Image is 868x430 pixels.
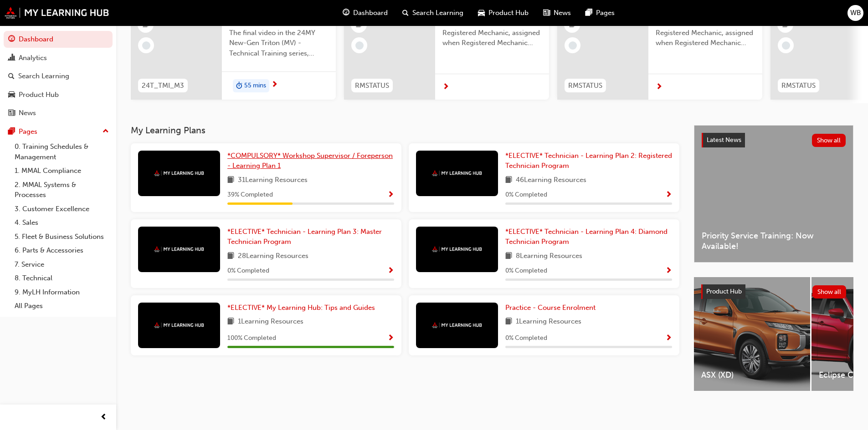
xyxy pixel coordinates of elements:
[707,136,741,144] span: Latest News
[665,189,672,201] button: Show Progress
[8,128,15,136] span: pages-icon
[154,246,204,252] img: mmal
[19,53,47,63] div: Analytics
[387,333,394,344] button: Show Progress
[18,71,69,81] div: Search Learning
[353,8,388,18] span: Dashboard
[516,251,582,262] span: 8 Learning Resources
[568,81,602,91] span: RMSTATUS
[402,7,409,19] span: search-icon
[471,4,536,22] a: car-iconProduct Hub
[505,333,547,344] span: 0 % Completed
[395,4,471,22] a: search-iconSearch Learning
[432,170,482,176] img: mmal
[387,189,394,201] button: Show Progress
[516,316,581,328] span: 1 Learning Resources
[536,4,578,22] a: news-iconNews
[665,267,672,275] span: Show Progress
[432,246,482,252] img: mmal
[11,230,113,244] a: 5. Fleet & Business Solutions
[343,7,349,19] span: guage-icon
[505,151,672,171] a: *ELECTIVE* Technician - Learning Plan 2: Registered Technician Program
[11,243,113,258] a: 6. Parts & Accessories
[154,322,204,328] img: mmal
[227,266,269,276] span: 0 % Completed
[543,7,550,19] span: news-icon
[131,125,679,136] h3: My Learning Plans
[505,266,547,276] span: 0 % Completed
[694,277,810,391] a: ASX (XD)
[227,175,234,186] span: book-icon
[387,334,394,343] span: Show Progress
[505,152,672,170] span: *ELECTIVE* Technician - Learning Plan 2: Registered Technician Program
[335,4,395,22] a: guage-iconDashboard
[227,303,379,313] a: *ELECTIVE* My Learning Hub: Tips and Guides
[19,126,37,137] div: Pages
[4,50,113,66] a: Analytics
[229,28,329,59] span: The final video in the 24MY New-Gen Triton (MV) - Technical Training series, covering: AS&G; Stee...
[355,81,389,91] span: RMSTATUS
[505,227,672,247] a: *ELECTIVE* Technician - Learning Plan 4: Diamond Technician Program
[227,190,273,200] span: 39 % Completed
[227,228,382,246] span: *ELECTIVE* Technician - Learning Plan 3: Master Technician Program
[702,231,846,251] span: Priority Service Training: Now Available!
[8,91,15,99] span: car-icon
[8,109,15,117] span: news-icon
[142,81,184,91] span: 24T_TMI_M3
[505,175,512,186] span: book-icon
[812,134,846,147] button: Show all
[694,125,853,263] a: Latest NewsShow allPriority Service Training: Now Available!
[569,41,577,50] span: learningRecordVerb_NONE-icon
[11,271,113,285] a: 8. Technical
[505,316,512,328] span: book-icon
[586,7,592,19] span: pages-icon
[11,285,113,299] a: 9. MyLH Information
[656,83,663,91] span: next-icon
[227,152,393,170] span: *COMPULSORY* Workshop Supervisor / Foreperson - Learning Plan 1
[11,216,113,230] a: 4. Sales
[238,316,303,328] span: 1 Learning Resources
[11,164,113,178] a: 1. MMAL Compliance
[505,228,668,246] span: *ELECTIVE* Technician - Learning Plan 4: Diamond Technician Program
[355,41,364,50] span: learningRecordVerb_NONE-icon
[505,190,547,200] span: 0 % Completed
[554,8,571,18] span: News
[596,8,615,18] span: Pages
[8,72,15,81] span: search-icon
[4,123,113,140] button: Pages
[244,81,266,91] span: 55 mins
[238,251,308,262] span: 28 Learning Resources
[142,41,150,50] span: learningRecordVerb_NONE-icon
[387,267,394,275] span: Show Progress
[8,35,15,44] span: guage-icon
[4,105,113,121] a: News
[11,178,113,202] a: 2. MMAL Systems & Processes
[387,265,394,277] button: Show Progress
[238,175,308,186] span: 31 Learning Resources
[701,284,846,299] a: Product HubShow all
[665,333,672,344] button: Show Progress
[702,133,846,147] a: Latest NewsShow all
[8,54,15,62] span: chart-icon
[4,31,113,48] a: Dashboard
[227,316,234,328] span: book-icon
[665,191,672,199] span: Show Progress
[701,370,803,380] span: ASX (XD)
[4,86,113,103] a: Product Hub
[505,304,596,312] span: Practice - Course Enrolment
[387,191,394,199] span: Show Progress
[812,285,847,298] button: Show all
[706,288,742,295] span: Product Hub
[505,303,599,313] a: Practice - Course Enrolment
[227,227,394,247] a: *ELECTIVE* Technician - Learning Plan 3: Master Technician Program
[227,251,234,262] span: book-icon
[412,8,463,18] span: Search Learning
[665,265,672,277] button: Show Progress
[5,7,109,19] img: mmal
[11,258,113,272] a: 7. Service
[432,322,482,328] img: mmal
[442,17,542,48] span: Technician Qualification Level: Registered Mechanic, assigned when Registered Mechanic modules ha...
[11,202,113,216] a: 3. Customer Excellence
[781,81,816,91] span: RMSTATUS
